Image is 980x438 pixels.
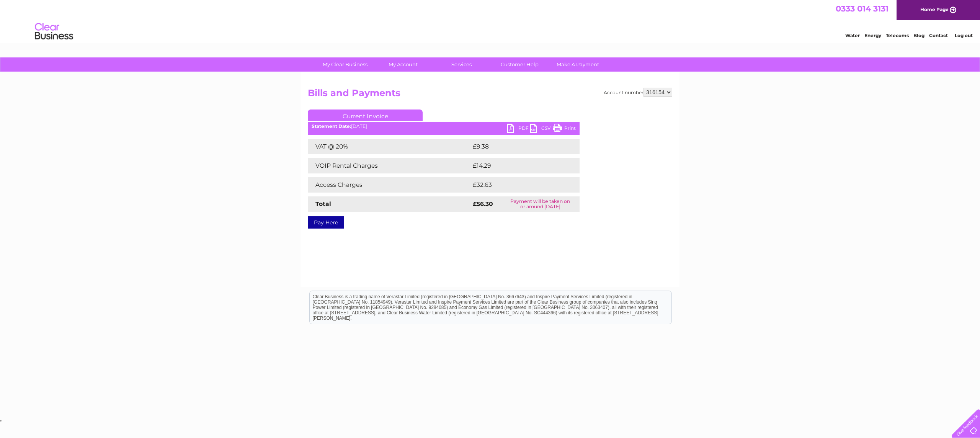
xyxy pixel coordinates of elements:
[501,196,580,212] td: Payment will be taken on or around [DATE]
[864,33,881,38] a: Energy
[308,177,471,193] td: Access Charges
[430,57,493,72] a: Services
[308,124,580,129] div: [DATE]
[312,123,351,129] b: Statement Date:
[955,33,973,38] a: Log out
[530,124,553,135] a: CSV
[553,124,576,135] a: Print
[308,216,344,229] a: Pay Here
[308,109,423,121] a: Current Invoice
[836,4,889,13] a: 0333 014 3131
[886,33,909,38] a: Telecoms
[314,57,377,72] a: My Clear Business
[471,177,564,193] td: £32.63
[308,88,672,102] h2: Bills and Payments
[34,20,73,43] img: logo.png
[308,139,471,154] td: VAT @ 20%
[310,4,671,37] div: Clear Business is a trading name of Verastar Limited (registered in [GEOGRAPHIC_DATA] No. 3667643...
[546,57,609,72] a: Make A Payment
[604,88,672,97] div: Account number
[471,139,562,154] td: £9.38
[372,57,435,72] a: My Account
[507,124,530,135] a: PDF
[315,200,331,208] strong: Total
[473,200,493,208] strong: £56.30
[488,57,551,72] a: Customer Help
[308,158,471,173] td: VOIP Rental Charges
[913,33,924,38] a: Blog
[929,33,948,38] a: Contact
[845,33,860,38] a: Water
[471,158,563,173] td: £14.29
